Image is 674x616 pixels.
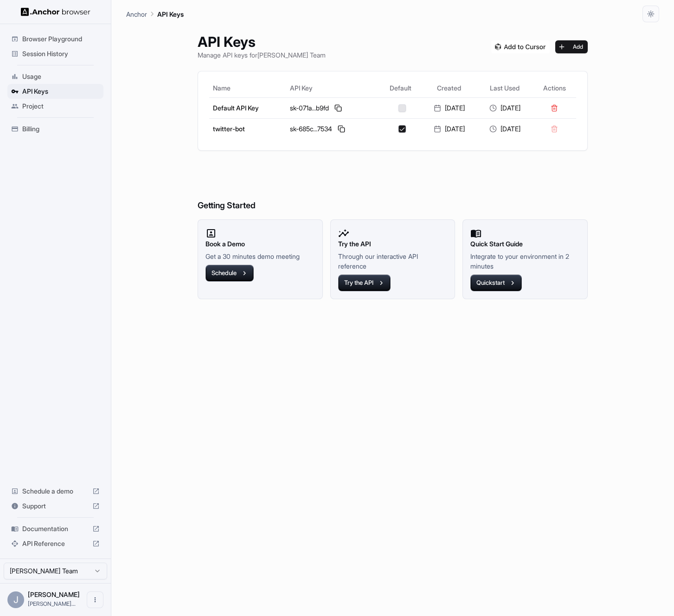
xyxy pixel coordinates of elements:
[87,591,103,608] button: Open menu
[333,103,344,114] button: Copy API key
[7,69,103,84] div: Usage
[7,521,103,536] div: Documentation
[477,79,533,97] th: Last Used
[22,87,100,96] span: API Keys
[209,118,286,139] td: twitter-bot
[205,265,254,282] button: Schedule
[7,99,103,114] div: Project
[338,251,448,271] p: Through our interactive API reference
[22,34,100,44] span: Browser Playground
[209,97,286,118] td: Default API Key
[533,79,576,97] th: Actions
[22,487,89,496] span: Schedule a demo
[338,239,448,249] h2: Try the API
[22,49,100,58] span: Session History
[198,33,326,50] h1: API Keys
[470,239,580,249] h2: Quick Start Guide
[422,79,477,97] th: Created
[22,72,100,81] span: Usage
[198,162,588,212] h6: Getting Started
[425,124,474,134] div: [DATE]
[28,600,76,607] span: john@anchorbrowser.io
[205,251,315,261] p: Get a 30 minutes demo meeting
[126,9,147,19] p: Anchor
[555,40,588,53] button: Add
[336,123,347,135] button: Copy API key
[7,84,103,99] div: API Keys
[290,123,376,135] div: sk-685c...7534
[157,9,184,19] p: API Keys
[28,590,80,598] span: John Marbach
[290,103,376,114] div: sk-071a...b9fd
[425,103,474,113] div: [DATE]
[22,501,89,511] span: Support
[338,275,391,291] button: Try the API
[198,50,326,60] p: Manage API keys for [PERSON_NAME] Team
[126,9,184,19] nav: breadcrumb
[22,124,100,134] span: Billing
[379,79,422,97] th: Default
[22,524,89,533] span: Documentation
[470,275,522,291] button: Quickstart
[7,484,103,499] div: Schedule a demo
[205,239,315,249] h2: Book a Demo
[22,102,100,111] span: Project
[7,536,103,551] div: API Reference
[209,79,286,97] th: Name
[286,79,379,97] th: API Key
[470,251,580,271] p: Integrate to your environment in 2 minutes
[7,46,103,61] div: Session History
[481,124,529,134] div: [DATE]
[21,7,90,16] img: Anchor Logo
[7,32,103,46] div: Browser Playground
[491,40,550,53] img: Add anchorbrowser MCP server to Cursor
[22,539,89,548] span: API Reference
[481,103,529,113] div: [DATE]
[7,122,103,136] div: Billing
[7,591,24,608] div: J
[7,499,103,513] div: Support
